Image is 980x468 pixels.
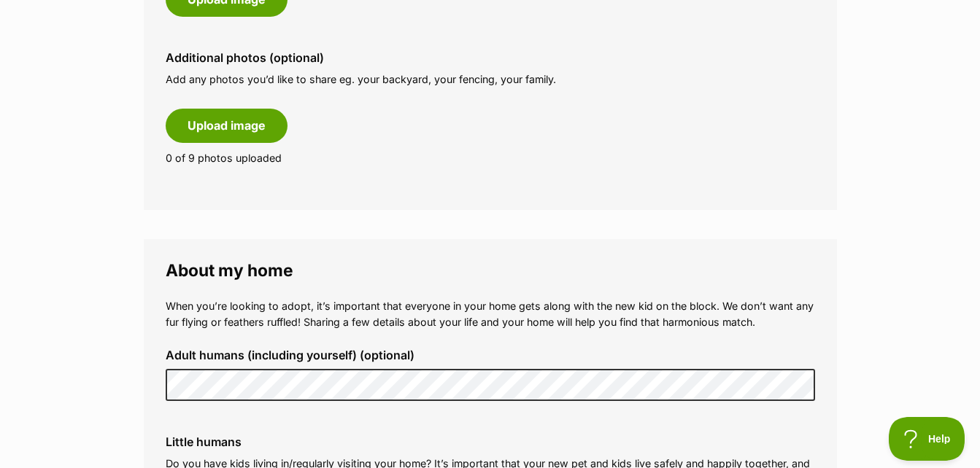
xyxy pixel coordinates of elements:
label: Additional photos (optional) [166,51,815,64]
p: 0 of 9 photos uploaded [166,150,815,165]
p: Add any photos you’d like to share eg. your backyard, your fencing, your family. [166,71,815,87]
label: Little humans [166,435,815,448]
legend: About my home [166,261,815,280]
label: Adult humans (including yourself) (optional) [166,348,815,362]
p: When you’re looking to adopt, it’s important that everyone in your home gets along with the new k... [166,298,815,329]
iframe: Help Scout Beacon - Open [889,417,965,461]
button: Upload image [166,109,288,142]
